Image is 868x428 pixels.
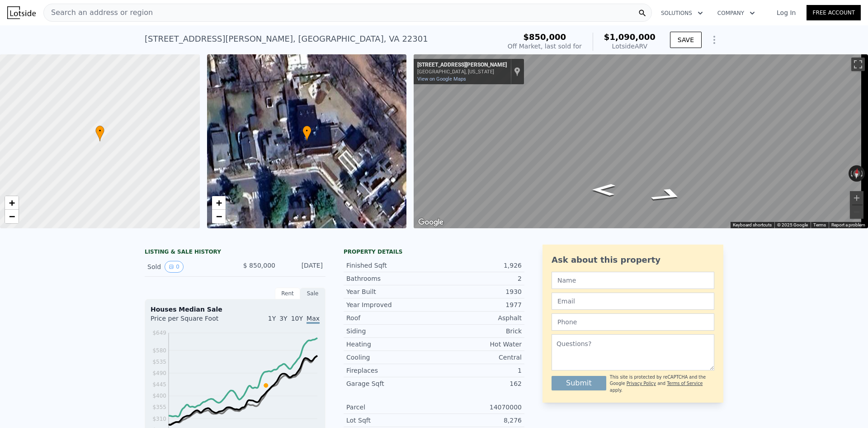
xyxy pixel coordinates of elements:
tspan: $580 [152,347,166,354]
tspan: $400 [152,393,166,399]
a: Open this area in Google Maps (opens a new window) [416,216,446,228]
span: • [95,127,104,135]
div: Sold [147,261,228,273]
div: Ask about this property [552,254,714,266]
span: − [9,211,15,222]
div: Bathrooms [346,274,434,283]
tspan: $535 [152,359,166,365]
div: Off Market, last sold for [508,42,582,51]
div: Finished Sqft [346,261,434,270]
button: Rotate clockwise [860,165,865,182]
span: + [9,197,15,208]
div: Siding [346,327,434,336]
button: Reset the view [853,165,861,182]
div: [DATE] [283,261,323,273]
div: 1977 [434,300,522,309]
div: [GEOGRAPHIC_DATA], [US_STATE] [417,69,507,75]
div: Garage Sqft [346,379,434,388]
span: 3Y [279,315,287,322]
div: Rent [275,288,300,299]
button: Submit [552,376,606,390]
a: Zoom out [212,210,226,223]
div: Hot Water [434,340,522,349]
div: Sale [300,288,325,299]
span: 10Y [291,315,303,322]
button: View historical data [165,261,184,273]
button: SAVE [670,32,702,48]
div: Brick [434,327,522,336]
a: Terms (opens in new tab) [813,222,826,227]
div: Year Improved [346,300,434,309]
img: Google [416,216,446,228]
span: Search an address or region [44,7,153,18]
a: Log In [766,8,807,17]
div: Price per Square Foot [151,314,235,328]
div: [STREET_ADDRESS][PERSON_NAME] [417,62,507,69]
div: Central [434,353,522,362]
span: $ 850,000 [243,262,275,269]
div: • [302,125,311,141]
div: • [95,125,104,141]
a: Privacy Policy [627,381,656,386]
span: $1,090,000 [604,32,656,42]
input: Name [552,272,714,289]
div: Lot Sqft [346,416,434,425]
button: Zoom out [850,205,863,219]
path: Go West, E Randolph Ave [582,181,625,198]
a: Terms of Service [667,381,703,386]
span: $850,000 [524,32,566,42]
div: LISTING & SALE HISTORY [145,248,325,257]
a: Zoom in [212,196,226,210]
tspan: $649 [152,330,166,336]
button: Keyboard shortcuts [733,222,772,228]
button: Solutions [654,5,710,21]
input: Phone [552,313,714,331]
span: − [216,211,222,222]
input: Email [552,293,714,310]
div: Lotside ARV [604,42,656,51]
tspan: $355 [152,404,166,410]
div: 8,276 [434,416,522,425]
span: + [216,197,222,208]
div: Year Built [346,287,434,296]
tspan: $310 [152,416,166,422]
span: • [302,127,311,135]
tspan: $445 [152,381,166,388]
div: Property details [344,248,524,255]
div: 1 [434,366,522,375]
button: Company [710,5,762,21]
a: Zoom out [5,210,19,223]
path: Go East, E Randolph Ave [637,184,698,206]
div: Cooling [346,353,434,362]
button: Toggle fullscreen view [851,58,865,71]
div: Street View [414,54,868,228]
button: Zoom in [850,191,863,205]
div: Houses Median Sale [151,305,320,314]
div: 1,926 [434,261,522,270]
span: 1Y [268,315,276,322]
a: View on Google Maps [417,76,466,82]
div: Fireplaces [346,366,434,375]
div: 14070000 [434,403,522,412]
div: Heating [346,340,434,349]
a: Free Account [807,5,861,20]
a: Show location on map [514,67,520,77]
div: 162 [434,379,522,388]
div: This site is protected by reCAPTCHA and the Google and apply. [610,374,714,394]
a: Zoom in [5,196,19,210]
span: © 2025 Google [777,222,808,227]
div: Parcel [346,403,434,412]
img: Lotside [7,6,36,19]
div: Map [414,54,868,228]
tspan: $490 [152,370,166,376]
div: [STREET_ADDRESS][PERSON_NAME] , [GEOGRAPHIC_DATA] , VA 22301 [145,33,428,45]
button: Rotate counterclockwise [849,165,854,182]
div: 1930 [434,287,522,296]
div: Asphalt [434,313,522,322]
a: Report a problem [831,222,865,227]
button: Show Options [705,31,723,49]
span: Max [307,315,320,324]
div: 2 [434,274,522,283]
div: Roof [346,313,434,322]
